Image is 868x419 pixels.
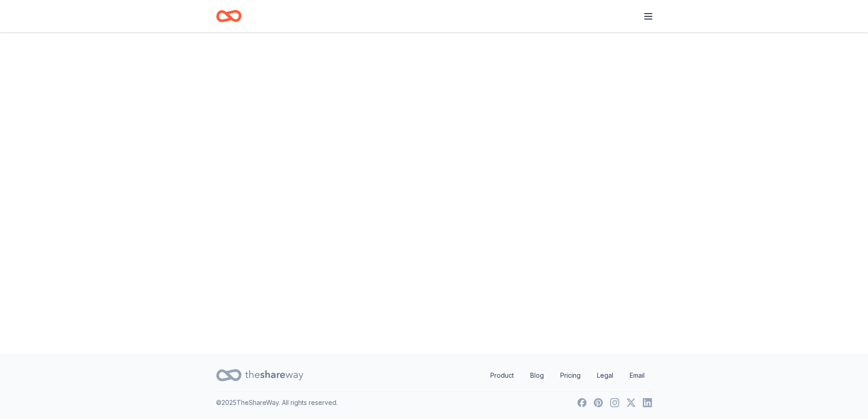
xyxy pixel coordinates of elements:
a: Email [622,366,652,385]
a: Pricing [553,366,588,385]
p: © 2025 TheShareWay. All rights reserved. [216,397,338,408]
a: Home [216,5,242,27]
a: Product [483,366,521,385]
a: Blog [523,366,551,385]
a: Legal [590,366,621,385]
nav: quick links [483,366,652,385]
